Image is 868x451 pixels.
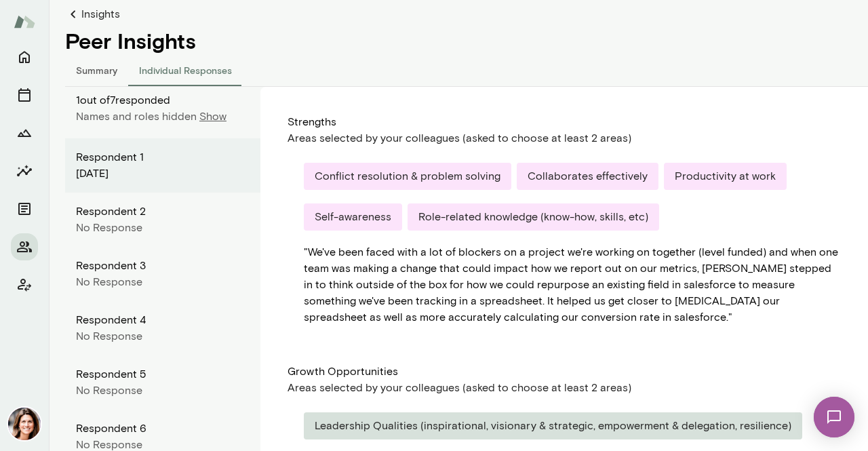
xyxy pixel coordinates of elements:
div: Respondent 2No Response [65,193,260,247]
button: Individual Responses [128,54,243,86]
div: Conflict resolution & problem solving [304,163,511,190]
div: No Response [76,383,250,399]
div: Areas selected by your colleagues (asked to choose at least 2 areas) [288,380,857,396]
div: No Response [76,220,250,236]
div: Productivity at work [664,163,787,190]
div: Respondent 5 [76,366,250,383]
div: Collaborates effectively [517,163,658,190]
button: Summary [65,54,128,86]
button: Members [11,233,38,260]
div: Self-awareness [304,203,402,231]
div: Areas selected by your colleagues (asked to choose at least 2 areas) [288,130,857,146]
div: Respondent 6 [76,420,250,437]
div: Growth Opportunities [288,364,857,380]
p: Names and roles hidden [76,109,199,125]
div: Leadership Qualities (inspirational, visionary & strategic, empowerment & delegation, resilience) [304,412,802,439]
div: No Response [76,328,250,345]
button: Home [11,43,38,71]
div: Strengths [288,114,857,130]
p: Show [199,109,226,125]
button: Documents [11,195,38,222]
div: Respondent 3 [76,258,250,274]
img: Gwen Throckmorton [8,408,41,440]
button: Sessions [11,81,38,109]
p: 1 out of 7 responded [76,92,260,109]
div: Respondent 4No Response [65,301,260,355]
div: Role-related knowledge (know-how, skills, etc) [408,203,659,231]
div: Respondent 5No Response [65,355,260,410]
div: [DATE] [76,165,250,182]
button: Growth Plan [11,119,38,146]
div: Respondent 3No Response [65,247,260,301]
div: Respondent 2 [76,203,250,220]
div: Respondent 1[DATE] [65,138,260,193]
button: Insights [11,157,38,184]
div: Respondent 4 [76,312,250,328]
button: Client app [11,271,38,298]
img: Mento [14,9,35,35]
div: " We've been faced with a lot of blockers on a project we're working on together (level funded) a... [304,244,841,326]
div: Respondent 1 [76,149,250,165]
div: No Response [76,274,250,290]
